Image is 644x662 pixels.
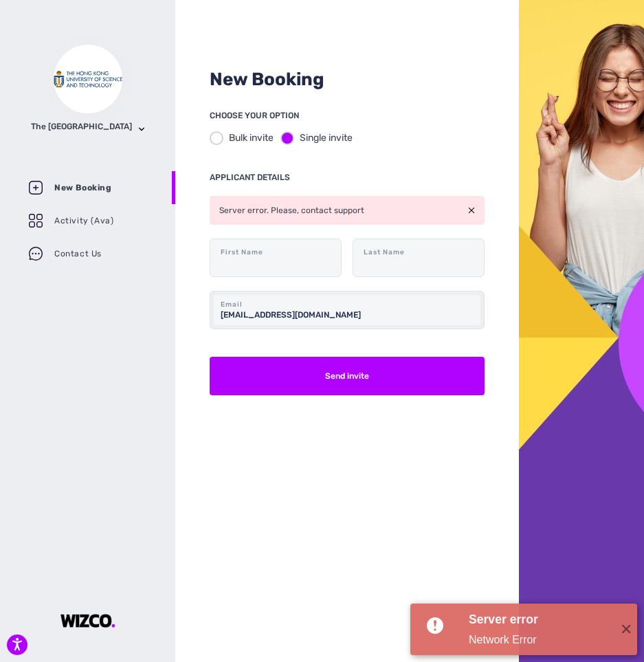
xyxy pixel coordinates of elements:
[31,122,132,131] h3: The [GEOGRAPHIC_DATA]
[300,131,353,145] div: Single invite
[139,126,144,132] img: chevron.5429b6f7.svg
[60,614,115,628] img: IauMAAAAASUVORK5CYII=
[27,179,44,196] img: booking-menu.9b7fd395.svg
[27,212,44,229] img: dashboard-menu.95417094.svg
[210,169,485,186] p: APPLICANT DETAILS
[210,107,485,124] p: CHOOSE YOUR OPTION
[54,71,122,87] img: company_logo.svg
[210,357,485,395] button: Send invite
[468,207,475,214] img: close.19314b5f.svg
[210,69,485,91] h2: New Booking
[469,610,610,628] div: Server error
[229,131,274,145] div: Bulk invite
[219,204,364,217] p: Server error. Please, contact support
[469,632,610,648] div: Network Error
[27,245,44,262] img: contact-us-menu.69139232.svg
